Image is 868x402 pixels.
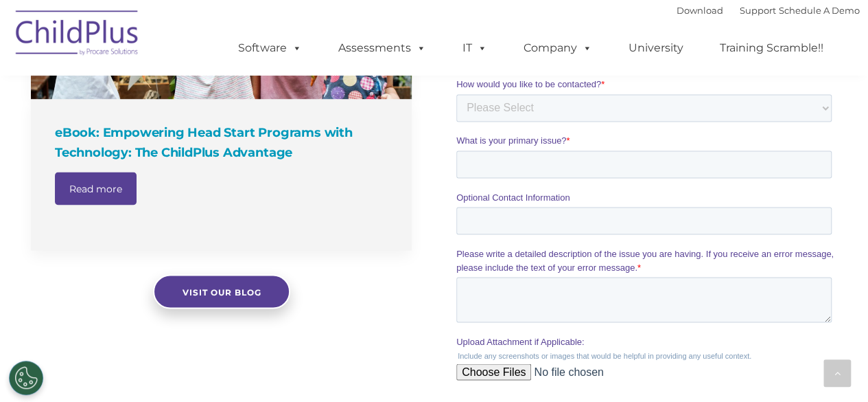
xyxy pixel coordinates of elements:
a: Support [740,5,776,16]
a: Software [224,34,316,62]
a: Read more [55,172,137,205]
a: Schedule A Demo [779,5,860,16]
img: ChildPlus by Procare Solutions [9,1,146,69]
a: Download [677,5,723,16]
a: Visit our blog [153,274,290,309]
font: | [677,5,860,16]
a: University [615,34,697,62]
h4: eBook: Empowering Head Start Programs with Technology: The ChildPlus Advantage [55,123,391,161]
a: Training Scramble!! [706,34,837,62]
a: Assessments [325,34,440,62]
a: Company [510,34,606,62]
span: Visit our blog [182,287,261,297]
a: IT [449,34,501,62]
